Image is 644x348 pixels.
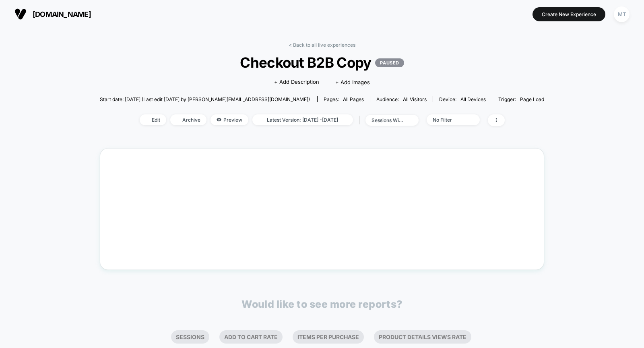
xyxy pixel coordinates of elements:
[460,96,486,102] span: all devices
[324,96,364,102] div: Pages:
[335,79,370,85] span: + Add Images
[252,114,353,125] span: Latest Version: [DATE] - [DATE]
[274,78,319,86] span: + Add Description
[433,117,465,123] div: No Filter
[520,96,544,102] span: Page Load
[357,114,365,126] span: |
[498,96,544,102] div: Trigger:
[100,96,310,102] span: Start date: [DATE] (Last edit [DATE] by [PERSON_NAME][EMAIL_ADDRESS][DOMAIN_NAME])
[211,114,248,125] span: Preview
[14,8,27,20] img: Visually logo
[376,96,427,102] div: Audience:
[122,54,522,71] span: Checkout B2B Copy
[289,42,355,48] a: < Back to all live experiences
[171,330,209,344] li: Sessions
[242,298,402,310] p: Would like to see more reports?
[375,58,404,67] p: PAUSED
[33,10,91,19] span: [DOMAIN_NAME]
[343,96,364,102] span: all pages
[372,117,404,123] div: sessions with impression
[533,7,605,21] button: Create New Experience
[403,96,427,102] span: All Visitors
[433,96,492,102] span: Device:
[140,114,166,125] span: Edit
[611,6,632,23] button: MT
[293,330,364,344] li: Items Per Purchase
[12,8,93,21] button: [DOMAIN_NAME]
[219,330,283,344] li: Add To Cart Rate
[170,114,206,125] span: Archive
[614,6,630,22] div: MT
[374,330,471,344] li: Product Details Views Rate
